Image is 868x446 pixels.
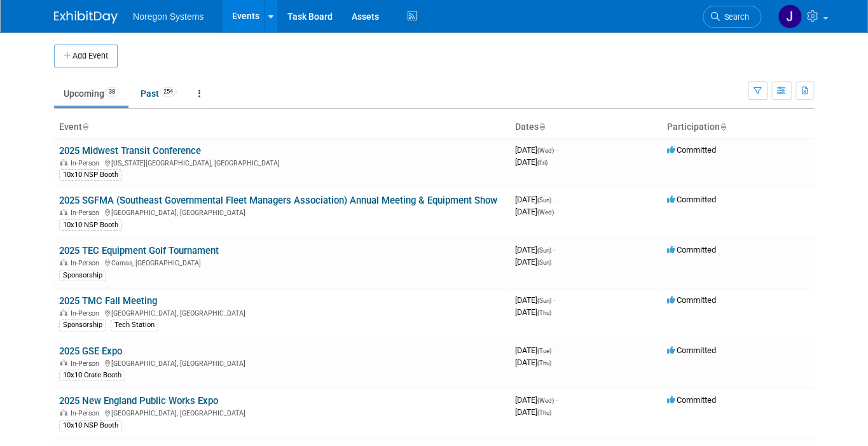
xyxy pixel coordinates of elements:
span: - [556,395,558,405]
a: 2025 TEC Equipment Golf Tournament [59,245,219,256]
img: In-Person Event [60,309,67,316]
span: [DATE] [515,157,548,167]
span: [DATE] [515,245,555,254]
span: (Thu) [537,309,551,316]
span: - [556,145,558,155]
a: Search [703,6,761,28]
span: Committed [667,395,716,405]
span: (Sun) [537,247,551,254]
div: 10x10 NSP Booth [59,420,122,431]
div: 10x10 NSP Booth [59,169,122,181]
span: In-Person [71,359,103,368]
span: Search [720,12,749,22]
img: Johana Gil [778,4,802,29]
span: [DATE] [515,295,555,305]
span: Committed [667,195,716,204]
span: (Thu) [537,359,551,366]
span: [DATE] [515,345,555,355]
span: [DATE] [515,207,554,216]
span: [DATE] [515,358,551,367]
span: 254 [160,87,177,97]
span: (Fri) [537,159,548,166]
span: In-Person [71,309,103,317]
span: Committed [667,345,716,355]
span: (Wed) [537,397,554,404]
div: [GEOGRAPHIC_DATA], [GEOGRAPHIC_DATA] [59,307,505,317]
span: - [553,245,555,254]
a: 2025 Midwest Transit Conference [59,145,201,157]
span: [DATE] [515,145,558,155]
span: [DATE] [515,395,558,405]
a: Sort by Start Date [539,122,545,132]
img: In-Person Event [60,159,67,165]
span: Committed [667,295,716,305]
span: (Sun) [537,259,551,266]
a: Past254 [131,81,186,106]
span: - [553,295,555,305]
span: (Thu) [537,409,551,416]
span: (Sun) [537,197,551,204]
div: [US_STATE][GEOGRAPHIC_DATA], [GEOGRAPHIC_DATA] [59,157,505,167]
span: [DATE] [515,257,551,267]
div: [GEOGRAPHIC_DATA], [GEOGRAPHIC_DATA] [59,358,505,368]
span: In-Person [71,209,103,217]
div: Tech Station [111,319,158,331]
div: [GEOGRAPHIC_DATA], [GEOGRAPHIC_DATA] [59,207,505,217]
span: In-Person [71,409,103,417]
div: Camas, [GEOGRAPHIC_DATA] [59,257,505,267]
a: 2025 GSE Expo [59,345,122,357]
div: 10x10 NSP Booth [59,220,122,231]
span: (Wed) [537,209,554,216]
img: In-Person Event [60,409,67,415]
span: (Wed) [537,147,554,154]
span: Committed [667,245,716,254]
a: 2025 SGFMA (Southeast Governmental Fleet Managers Association) Annual Meeting & Equipment Show [59,195,497,206]
span: [DATE] [515,307,551,317]
div: Sponsorship [59,270,106,281]
a: Upcoming38 [54,81,128,106]
span: [DATE] [515,407,551,417]
a: Sort by Participation Type [720,122,726,132]
th: Event [54,116,510,138]
span: 38 [105,87,119,97]
a: 2025 New England Public Works Expo [59,395,218,407]
img: In-Person Event [60,259,67,265]
span: - [553,345,555,355]
div: Sponsorship [59,319,106,331]
span: - [553,195,555,204]
span: Committed [667,145,716,155]
span: Noregon Systems [133,11,203,22]
span: (Sun) [537,297,551,304]
th: Participation [662,116,814,138]
span: [DATE] [515,195,555,204]
span: (Tue) [537,347,551,354]
th: Dates [510,116,662,138]
span: In-Person [71,159,103,167]
a: 2025 TMC Fall Meeting [59,295,157,307]
div: [GEOGRAPHIC_DATA], [GEOGRAPHIC_DATA] [59,407,505,417]
img: ExhibitDay [54,11,118,24]
img: In-Person Event [60,359,67,366]
a: Sort by Event Name [82,122,88,132]
span: In-Person [71,259,103,267]
div: 10x10 Crate Booth [59,370,125,381]
button: Add Event [54,45,118,67]
img: In-Person Event [60,209,67,215]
